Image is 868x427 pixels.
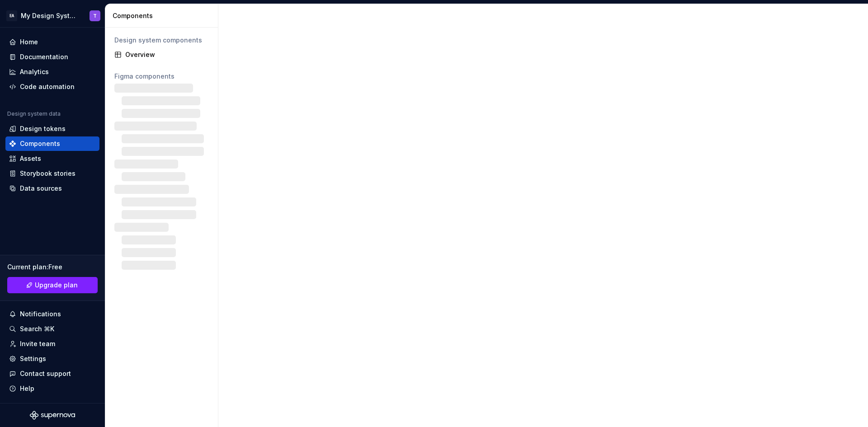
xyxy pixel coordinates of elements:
[20,169,75,178] div: Storybook stories
[20,124,66,133] div: Design tokens
[6,10,17,21] div: EA
[20,52,68,61] div: Documentation
[7,263,98,272] div: Current plan : Free
[5,352,99,366] a: Settings
[2,6,103,25] button: EAMy Design SystemT
[5,151,99,166] a: Assets
[113,11,214,20] div: Components
[21,11,79,20] div: My Design System
[125,50,209,59] div: Overview
[5,322,99,336] button: Search ⌘K
[5,381,99,396] button: Help
[5,65,99,79] a: Analytics
[20,324,54,333] div: Search ⌘K
[5,136,99,151] a: Components
[114,72,209,81] div: Figma components
[20,339,55,348] div: Invite team
[30,411,75,420] svg: Supernova Logo
[20,354,46,363] div: Settings
[5,307,99,321] button: Notifications
[20,310,61,319] div: Notifications
[20,369,71,378] div: Contact support
[35,281,78,290] span: Upgrade plan
[93,12,97,19] div: T
[5,181,99,196] a: Data sources
[5,122,99,136] a: Design tokens
[20,82,75,91] div: Code automation
[7,277,98,293] button: Upgrade plan
[20,154,41,163] div: Assets
[20,38,38,47] div: Home
[111,47,212,62] a: Overview
[7,110,61,117] div: Design system data
[114,36,209,45] div: Design system components
[20,139,60,148] div: Components
[5,80,99,94] a: Code automation
[5,166,99,181] a: Storybook stories
[20,184,62,193] div: Data sources
[20,384,34,393] div: Help
[5,337,99,351] a: Invite team
[5,366,99,381] button: Contact support
[5,35,99,49] a: Home
[5,50,99,64] a: Documentation
[20,67,49,76] div: Analytics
